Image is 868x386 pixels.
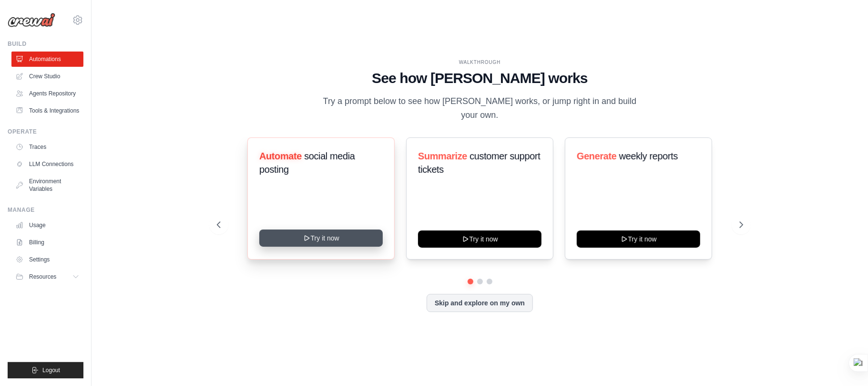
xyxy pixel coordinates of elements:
a: Traces [11,139,83,155]
button: Try it now [577,230,700,248]
a: Tools & Integrations [11,103,83,118]
span: Logout [42,366,60,374]
span: Summarize [418,151,467,161]
button: Try it now [418,230,541,248]
a: Automations [11,52,83,67]
a: LLM Connections [11,156,83,172]
span: Resources [29,273,56,281]
span: social media posting [259,151,355,175]
p: Try a prompt below to see how [PERSON_NAME] works, or jump right in and build your own. [320,94,640,123]
div: Operate [8,128,83,136]
a: Billing [11,235,83,250]
a: Settings [11,252,83,267]
a: Agents Repository [11,86,83,101]
span: Generate [577,151,617,161]
span: weekly reports [619,151,678,161]
button: Logout [8,362,83,378]
div: WALKTHROUGH [217,59,743,66]
iframe: Chat Widget [820,340,868,386]
div: Manage [8,206,83,214]
a: Crew Studio [11,69,83,84]
button: Resources [11,269,83,284]
h1: See how [PERSON_NAME] works [217,70,743,87]
a: Usage [11,218,83,233]
span: Automate [259,151,302,161]
div: Build [8,40,83,48]
img: Logo [8,13,55,27]
span: customer support tickets [418,151,540,175]
button: Skip and explore on my own [427,294,533,312]
a: Environment Variables [11,174,83,197]
button: Try it now [259,230,383,247]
